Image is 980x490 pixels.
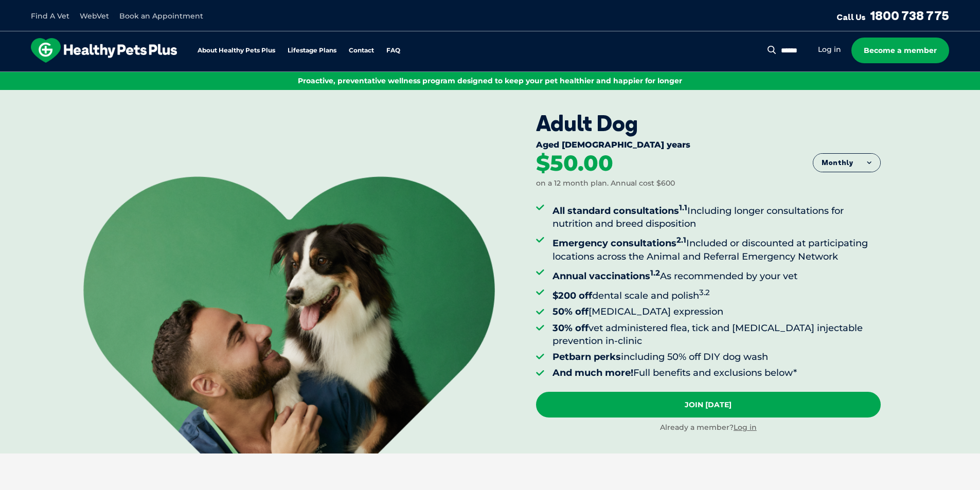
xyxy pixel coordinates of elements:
[536,111,881,136] div: Adult Dog
[80,11,109,21] a: WebVet
[553,286,881,302] li: dental scale and polish
[851,38,949,63] a: Become a member
[553,322,589,334] strong: 30% off
[836,8,949,23] a: Call Us1800 738 775
[553,351,621,362] strong: Petbarn perks
[553,205,687,216] strong: All standard consultations
[679,203,687,212] sup: 1.1
[536,178,675,189] div: on a 12 month plan. Annual cost $600
[734,423,757,432] a: Log in
[699,287,710,297] sup: 3.2
[836,12,866,22] span: Call Us
[536,152,613,175] div: $50.00
[536,392,881,418] a: Join [DATE]
[553,238,686,249] strong: Emergency consultations
[553,351,881,364] li: including 50% off DIY dog wash
[31,11,69,21] a: Find A Vet
[553,367,881,379] li: Full benefits and exclusions below*
[31,38,177,63] img: hpp-logo
[553,201,881,230] li: Including longer consultations for nutrition and breed disposition
[119,11,203,21] a: Book an Appointment
[676,235,686,245] sup: 2.1
[818,45,841,55] a: Log in
[553,367,633,378] strong: And much more!
[553,290,592,301] strong: $200 off
[298,76,682,85] span: Proactive, preventative wellness program designed to keep your pet healthier and happier for longer
[536,423,881,433] div: Already a member?
[553,306,589,317] strong: 50% off
[553,322,881,348] li: vet administered flea, tick and [MEDICAL_DATA] injectable prevention in-clinic
[536,140,881,152] div: Aged [DEMOGRAPHIC_DATA] years
[349,47,374,54] a: Contact
[553,233,881,263] li: Included or discounted at participating locations across the Animal and Referral Emergency Network
[553,266,881,283] li: As recommended by your vet
[553,305,881,318] li: [MEDICAL_DATA] expression
[288,47,336,54] a: Lifestage Plans
[83,176,495,453] img: <br /> <b>Warning</b>: Undefined variable $title in <b>/var/www/html/current/codepool/wp-content/...
[813,154,880,172] button: Monthly
[386,47,400,54] a: FAQ
[650,268,660,278] sup: 1.2
[765,45,778,55] button: Search
[553,270,660,282] strong: Annual vaccinations
[198,47,275,54] a: About Healthy Pets Plus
